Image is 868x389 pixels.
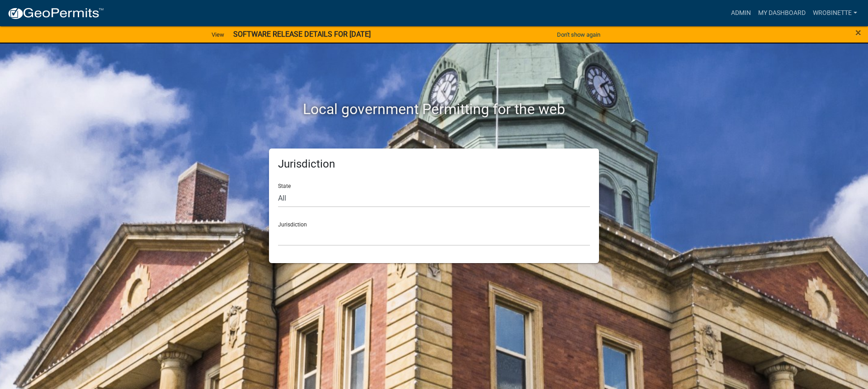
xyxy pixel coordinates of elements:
button: Don't show again [553,27,604,42]
strong: SOFTWARE RELEASE DETAILS FOR [DATE] [233,30,371,38]
a: wrobinette [809,5,861,22]
h2: Local government Permitting for the web [183,101,685,118]
a: View [208,27,228,42]
a: Admin [727,5,755,22]
a: My Dashboard [755,5,809,22]
h5: Jurisdiction [278,158,590,171]
span: × [855,26,861,39]
button: Close [855,27,861,38]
